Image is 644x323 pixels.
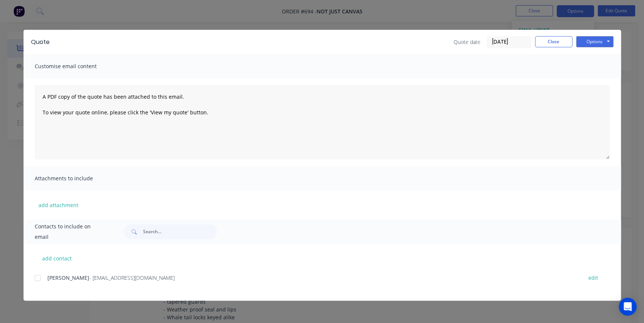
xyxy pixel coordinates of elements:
button: add attachment [35,199,82,210]
button: Options [576,36,613,47]
input: Search... [143,224,217,239]
span: - [EMAIL_ADDRESS][DOMAIN_NAME] [89,274,175,281]
span: Attachments to include [35,173,117,184]
button: add contact [35,253,80,264]
div: Quote [31,38,50,47]
button: Close [535,36,572,47]
span: [PERSON_NAME] [47,274,89,281]
button: edit [584,273,603,283]
span: Customise email content [35,61,117,72]
div: Open Intercom Messenger [619,298,637,316]
span: Contacts to include on email [35,221,105,242]
textarea: A PDF copy of the quote has been attached to this email. To view your quote online, please click ... [35,85,610,159]
span: Quote date [454,38,480,46]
